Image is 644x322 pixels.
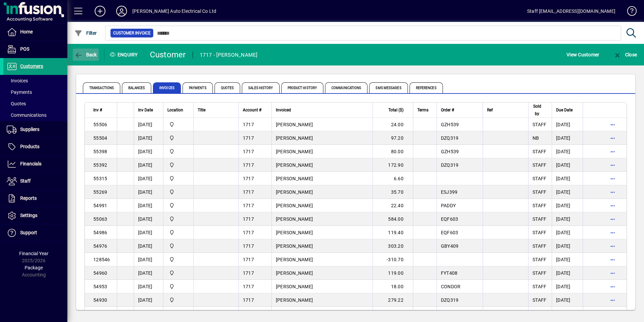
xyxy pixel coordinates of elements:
[556,106,579,114] div: Due Date
[134,266,163,280] td: [DATE]
[607,200,618,211] button: More options
[607,187,618,197] button: More options
[377,106,410,114] div: Total ($)
[533,176,546,181] span: STAFF
[373,253,413,266] td: -310.70
[20,195,37,201] span: Reports
[552,293,583,307] td: [DATE]
[73,49,99,61] button: Back
[325,82,367,93] span: Communications
[167,134,189,142] span: Central
[552,199,583,212] td: [DATE]
[134,131,163,145] td: [DATE]
[606,49,644,61] app-page-header-button: Close enquiry
[134,118,163,131] td: [DATE]
[276,203,313,208] span: [PERSON_NAME]
[441,203,456,208] span: PADDY
[93,176,107,181] span: 55315
[74,52,97,57] span: Back
[134,199,163,212] td: [DATE]
[243,297,254,303] span: 1717
[243,230,254,235] span: 1717
[215,82,240,93] span: Quotes
[607,146,618,157] button: More options
[373,131,413,145] td: 97.20
[276,106,368,114] div: Invoiced
[373,239,413,253] td: 303.20
[607,295,618,305] button: More options
[607,227,618,238] button: More options
[167,202,189,209] span: Central
[134,212,163,226] td: [DATE]
[556,106,573,114] span: Due Date
[276,106,291,114] span: Invoiced
[612,49,639,61] button: Close
[150,49,186,60] div: Customer
[3,138,67,155] a: Products
[552,266,583,280] td: [DATE]
[3,207,67,224] a: Settings
[167,106,189,114] div: Location
[607,254,618,265] button: More options
[552,131,583,145] td: [DATE]
[20,161,41,166] span: Financials
[533,103,548,117] div: Sold by
[3,98,67,109] a: Quotes
[243,122,254,127] span: 1717
[243,257,254,262] span: 1717
[243,106,267,114] div: Account #
[243,270,254,276] span: 1717
[93,106,113,114] div: Inv #
[167,242,189,250] span: Central
[167,229,189,236] span: Central
[533,122,546,127] span: STAFF
[533,189,546,195] span: STAFF
[20,127,39,132] span: Suppliers
[373,118,413,131] td: 24.00
[565,49,601,61] button: View Customer
[93,162,107,168] span: 55392
[93,135,107,141] span: 55504
[607,241,618,251] button: More options
[441,149,459,154] span: GZH539
[134,239,163,253] td: [DATE]
[243,162,254,168] span: 1717
[167,121,189,128] span: Central
[533,284,546,289] span: STAFF
[134,293,163,307] td: [DATE]
[167,215,189,223] span: Central
[552,172,583,185] td: [DATE]
[134,158,163,172] td: [DATE]
[552,253,583,266] td: [DATE]
[243,243,254,249] span: 1717
[93,297,107,303] span: 54930
[167,256,189,263] span: Central
[533,216,546,222] span: STAFF
[93,230,107,235] span: 54986
[276,189,313,195] span: [PERSON_NAME]
[441,135,459,141] span: DZQ319
[67,49,104,61] app-page-header-button: Back
[93,122,107,127] span: 55506
[487,106,524,114] div: Ref
[134,172,163,185] td: [DATE]
[93,189,107,195] span: 55269
[441,106,479,114] div: Order #
[276,257,313,262] span: [PERSON_NAME]
[198,106,205,114] span: Title
[552,239,583,253] td: [DATE]
[369,82,408,93] span: SMS Messages
[134,185,163,199] td: [DATE]
[3,75,67,86] a: Invoices
[93,149,107,154] span: 55398
[138,106,159,114] div: Inv Date
[441,122,459,127] span: GZH539
[388,106,404,114] span: Total ($)
[243,176,254,181] span: 1717
[276,270,313,276] span: [PERSON_NAME]
[527,6,615,17] div: Staff [EMAIL_ADDRESS][DOMAIN_NAME]
[93,257,110,262] span: 128546
[373,226,413,239] td: 119.40
[167,175,189,182] span: Central
[441,162,459,168] span: DZQ319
